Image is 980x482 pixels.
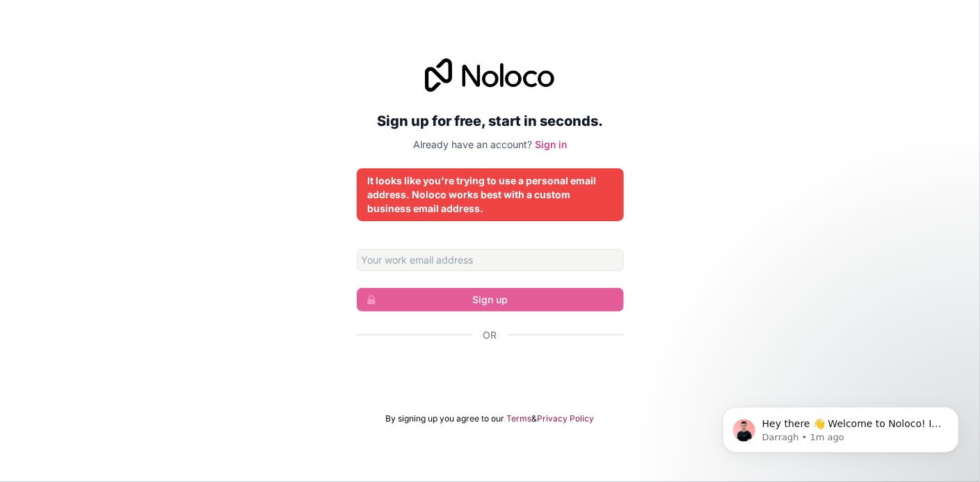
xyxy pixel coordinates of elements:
[386,413,505,424] span: By signing up you agree to our
[357,288,624,312] button: Sign up
[357,109,624,134] h2: Sign up for free, start in seconds.
[532,413,538,424] span: &
[368,174,613,216] div: It looks like you're trying to use a personal email address. Noloco works best with a custom busi...
[507,413,532,424] a: Terms
[413,138,532,150] span: Already have an account?
[535,138,567,150] a: Sign in
[483,328,497,342] span: Or
[357,249,624,271] input: Email address
[350,358,631,388] iframe: Sign in with Google Button
[702,378,980,475] iframe: Intercom notifications message
[538,413,595,424] a: Privacy Policy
